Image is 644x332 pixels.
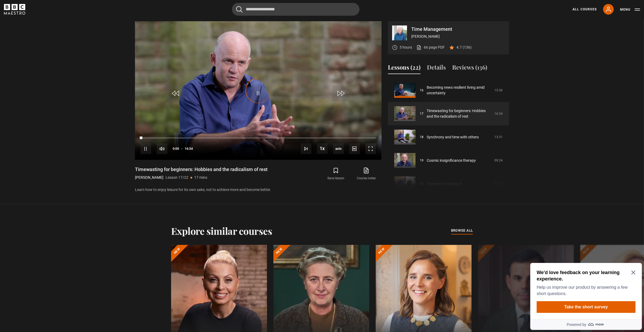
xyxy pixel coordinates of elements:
p: Learn how to enjoy leisure for its own sake, not to achieve more and become better. [135,187,382,193]
h2: We'd love feedback on your learning experience. [9,8,105,21]
span: auto [333,143,344,154]
button: Playback Rate [317,143,328,154]
button: Details [427,63,446,74]
p: Time Management [411,27,505,32]
svg: BBC Maestro [4,4,25,15]
span: 16:34 [185,144,193,154]
span: browse all [451,228,473,233]
input: Search [232,3,359,16]
a: Cosmic insignificance therapy [427,158,476,163]
h1: Timewasting for beginners: Hobbies and the radicalism of rest [135,166,268,173]
button: Save lesson [321,166,351,182]
div: Optional study invitation [2,2,114,69]
a: Becoming news resilient living amid uncertainty [427,85,491,96]
span: 0:00 [173,144,179,154]
div: Current quality: 360p [333,143,344,154]
p: [PERSON_NAME] [411,34,505,39]
button: Close Maze Prompt [103,10,107,14]
div: Progress Bar [141,138,376,139]
a: Powered by maze [2,58,114,69]
a: All Courses [573,7,597,12]
p: 17 mins [194,175,207,180]
a: Timewasting for beginners: Hobbies and the radicalism of rest [427,108,491,119]
span: - [181,147,183,151]
button: Reviews (136) [452,63,487,74]
button: Take the short survey [9,40,107,52]
p: Help us improve our product by answering a few short questions. [9,23,105,36]
h2: Explore similar courses [171,225,272,236]
p: Lesson 17/22 [166,175,188,180]
button: Lessons (22) [388,63,421,74]
a: browse all [451,228,473,234]
button: Fullscreen [365,143,376,154]
a: 66 page PDF [416,45,445,50]
button: Mute [157,143,167,154]
p: 4.7 (136) [456,45,472,50]
button: Pause [141,143,151,154]
a: Synchrony and time with others [427,134,479,140]
button: Captions [349,143,360,154]
button: Next Lesson [301,143,311,154]
video-js: Video Player [135,21,382,160]
p: 5 hours [400,45,412,50]
a: Course notes [351,166,382,182]
p: [PERSON_NAME] [135,175,163,180]
button: Submit the search query [236,6,243,13]
button: Toggle navigation [620,7,640,12]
